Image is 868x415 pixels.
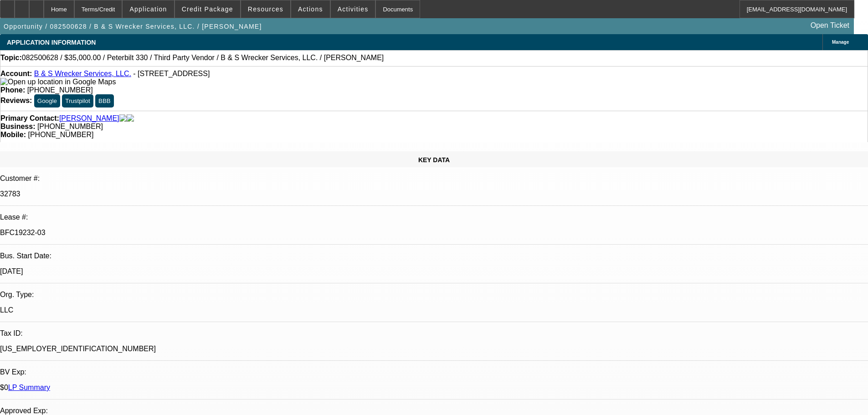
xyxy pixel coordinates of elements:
[95,94,114,108] button: BBB
[0,114,59,123] strong: Primary Contact:
[0,97,32,104] strong: Reviews:
[59,114,119,123] a: [PERSON_NAME]
[129,5,167,13] span: Application
[291,0,330,18] button: Actions
[127,114,134,123] img: linkedin-icon.png
[123,0,174,18] button: Application
[807,18,853,33] a: Open Ticket
[248,5,283,13] span: Resources
[8,384,50,391] a: LP Summary
[0,123,35,130] strong: Business:
[0,131,26,138] strong: Mobile:
[0,54,22,62] strong: Topic:
[338,5,369,13] span: Activities
[22,54,384,62] span: 082500628 / $35,000.00 / Peterbilt 330 / Third Party Vendor / B & S Wrecker Services, LLC. / [PER...
[0,78,116,86] img: Open up location in Google Maps
[62,94,93,108] button: Trustpilot
[182,5,233,13] span: Credit Package
[0,70,32,77] strong: Account:
[418,156,450,164] span: KEY DATA
[298,5,323,13] span: Actions
[133,70,210,77] span: - [STREET_ADDRESS]
[0,78,116,86] a: View Google Maps
[832,40,849,45] span: Manage
[4,23,262,30] span: Opportunity / 082500628 / B & S Wrecker Services, LLC. / [PERSON_NAME]
[27,86,93,94] span: [PHONE_NUMBER]
[119,114,127,123] img: facebook-icon.png
[34,70,131,77] a: B & S Wrecker Services, LLC.
[175,0,240,18] button: Credit Package
[0,86,25,94] strong: Phone:
[331,0,375,18] button: Activities
[241,0,290,18] button: Resources
[7,39,96,46] span: APPLICATION INFORMATION
[28,131,93,138] span: [PHONE_NUMBER]
[34,94,60,108] button: Google
[37,123,103,130] span: [PHONE_NUMBER]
